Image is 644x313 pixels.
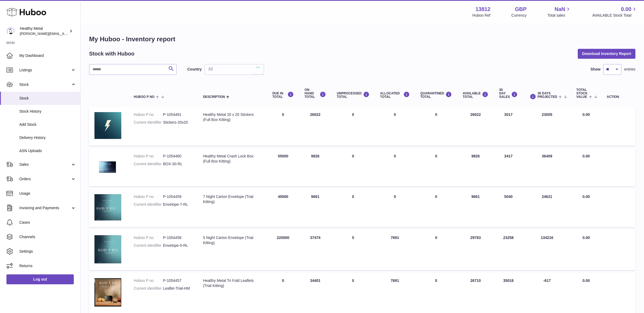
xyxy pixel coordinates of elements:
span: 0 [435,194,437,199]
span: 0 [435,235,437,240]
td: 134216 [523,230,571,270]
td: 0 [331,107,375,146]
dd: Stickers-20x20 [163,120,192,125]
dt: Huboo P no [134,194,163,199]
td: 26022 [457,107,494,146]
div: Healthy Metal Crash Lock Box (Full Box Kitting) [203,154,261,164]
span: Orders [19,176,71,182]
dt: Current identifier [134,120,163,125]
dt: Current identifier [134,161,163,167]
span: ASN Uploads [19,148,76,153]
span: Channels [19,234,76,240]
div: ON HAND Total [305,88,326,99]
a: 0.00 AVAILABLE Stock Total [592,6,638,18]
button: Download Inventory Report [578,49,635,58]
span: 0.00 [621,6,631,13]
td: 3017 [494,107,523,146]
td: 0 [267,107,299,146]
div: Healthy Metal [20,26,68,36]
div: Huboo Ref [473,13,491,18]
span: Add Stock [19,122,76,127]
a: NaN Total sales [547,6,571,18]
div: Action [607,95,630,99]
td: 29783 [457,230,494,270]
span: 30 DAYS PROJECTED [537,92,557,99]
td: 23258 [494,230,523,270]
td: 9661 [299,189,331,227]
div: Currency [511,13,527,18]
h1: My Huboo - Inventory report [89,35,635,43]
img: product image [94,154,121,179]
span: 0.00 [583,278,590,283]
span: Stock History [19,109,76,114]
td: 5040 [494,189,523,227]
dt: Huboo P no [134,278,163,283]
span: 0.00 [583,235,590,240]
strong: GBP [515,6,526,13]
span: Sales [19,162,71,167]
td: 37474 [299,230,331,270]
div: Healthy Metal Tri Fold Leaflets (Trial Kitting) [203,278,261,288]
dd: BOX-30-RL [163,161,192,167]
span: AVAILABLE Stock Total [592,13,638,18]
span: Returns [19,263,76,268]
span: Cases [19,220,76,225]
td: 0 [331,148,375,186]
span: [PERSON_NAME][EMAIL_ADDRESS][DOMAIN_NAME] [20,31,108,36]
td: 26022 [299,107,331,146]
dt: Huboo P no [134,235,163,240]
td: 0 [331,189,375,227]
span: Stock [19,96,76,101]
div: 5 Night Carton Envelope (Trial Kitting) [203,235,261,245]
a: Log out [6,274,74,284]
td: 3417 [494,148,523,186]
td: 24621 [523,189,571,227]
td: 0 [375,189,415,227]
td: 55000 [267,148,299,186]
label: Show [591,67,601,72]
img: jose@healthy-metal.com [6,27,14,35]
label: Country [187,67,202,72]
div: 30 DAY SALES [499,88,518,99]
td: 9826 [457,148,494,186]
td: 36409 [523,148,571,186]
span: 0.00 [583,112,590,117]
dt: Current identifier [134,286,163,291]
span: 0.00 [583,154,590,158]
div: AVAILABLE Total [463,91,488,99]
span: 0 [435,278,437,283]
span: 0.00 [583,194,590,199]
dt: Current identifier [134,202,163,207]
strong: 13812 [475,6,491,13]
span: Delivery History [19,135,76,140]
td: 9826 [299,148,331,186]
td: 23005 [523,107,571,146]
h2: Stock with Huboo [89,50,134,57]
span: Huboo P no [134,95,155,99]
dd: P-1054459 [163,194,192,199]
dd: P-1054457 [163,278,192,283]
div: QUARANTINED Total [420,91,452,99]
img: product image [94,278,121,307]
td: 0 [375,148,415,186]
span: Stock [19,82,71,87]
span: Invoicing and Payments [19,205,71,211]
span: Total sales [547,13,571,18]
img: product image [94,112,121,139]
span: Settings [19,249,76,254]
span: Total stock value [576,88,588,99]
dd: P-1054460 [163,154,192,159]
dd: Leaflet-Trial-HM [163,286,192,291]
div: ALLOCATED Total [380,91,410,99]
span: Description [203,95,225,99]
span: Usage [19,191,76,196]
img: product image [94,194,121,220]
dt: Huboo P no [134,154,163,159]
td: 220000 [267,230,299,270]
td: 7691 [375,230,415,270]
img: product image [94,235,121,263]
div: UNPROCESSED Total [337,91,369,99]
span: 0 [435,112,437,117]
dt: Current identifier [134,243,163,248]
span: entries [624,67,635,72]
